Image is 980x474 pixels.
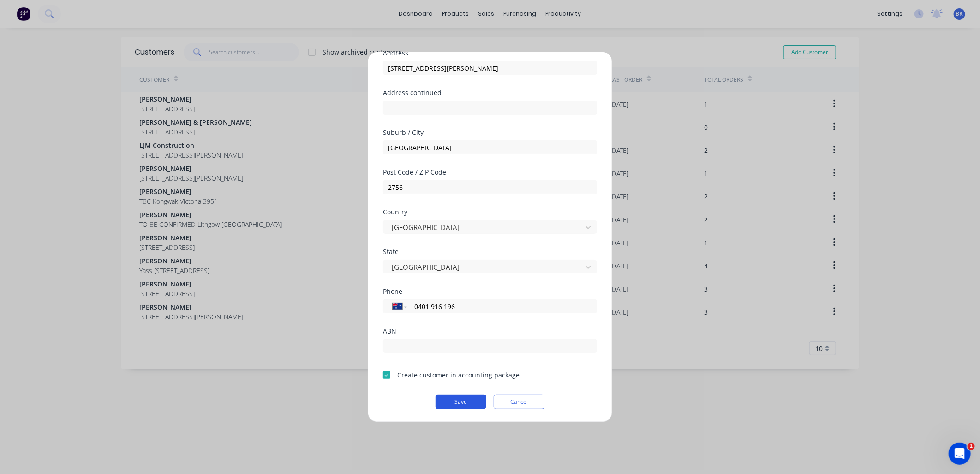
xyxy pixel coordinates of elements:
div: Suburb / City [383,129,597,136]
iframe: Intercom live chat [949,443,971,465]
div: Create customer in accounting package [397,370,520,380]
button: Cancel [494,395,544,409]
div: Post Code / ZIP Code [383,169,597,176]
div: Address [383,50,597,56]
span: 1 [968,443,975,450]
div: Country [383,209,597,215]
div: ABN [383,328,597,334]
button: Save [436,395,486,409]
div: State [383,249,597,255]
div: Address continued [383,90,597,96]
div: Phone [383,288,597,295]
